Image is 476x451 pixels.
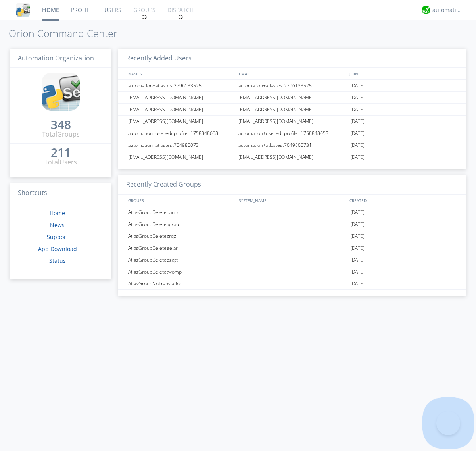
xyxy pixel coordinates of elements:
a: automation+atlastest2796133525automation+atlastest2796133525[DATE] [118,80,466,92]
a: AtlasGroupDeleteeeiar[DATE] [118,242,466,254]
div: automation+usereditprofile+1758848658 [126,127,236,139]
span: [DATE] [350,266,365,278]
a: 348 [51,121,71,130]
div: [EMAIL_ADDRESS][DOMAIN_NAME] [236,104,348,115]
a: Support [47,233,68,241]
div: [EMAIL_ADDRESS][DOMAIN_NAME] [236,151,348,163]
div: 348 [51,121,71,129]
a: 211 [51,148,71,158]
div: CREATED [347,195,459,206]
a: AtlasGroupNoTranslation[DATE] [118,278,466,290]
div: AtlasGroupDeleteeeiar [126,242,236,254]
div: AtlasGroupDeletezrqzl [126,230,236,242]
h3: Shortcuts [10,183,111,203]
span: [DATE] [350,139,365,151]
h3: Recently Added Users [118,49,466,68]
div: GROUPS [126,195,235,206]
div: [EMAIL_ADDRESS][DOMAIN_NAME] [236,92,348,103]
span: [DATE] [350,92,365,104]
a: automation+usereditprofile+1758848658automation+usereditprofile+1758848658[DATE] [118,127,466,139]
div: Total Users [44,158,77,167]
a: AtlasGroupDeleteezqtt[DATE] [118,254,466,266]
span: [DATE] [350,242,365,254]
span: [DATE] [350,151,365,163]
img: d2d01cd9b4174d08988066c6d424eccd [422,6,430,14]
a: Home [50,209,65,217]
span: [DATE] [350,116,365,127]
img: spin.svg [178,14,183,20]
div: JOINED [347,68,459,79]
div: AtlasGroupDeleteuanrz [126,206,236,218]
a: AtlasGroupDeletezrqzl[DATE] [118,230,466,242]
h3: Recently Created Groups [118,175,466,195]
div: Total Groups [42,130,80,139]
span: [DATE] [350,218,365,230]
span: [DATE] [350,254,365,266]
div: NAMES [126,68,235,79]
div: [EMAIL_ADDRESS][DOMAIN_NAME] [236,116,348,127]
a: App Download [38,245,77,252]
div: [EMAIL_ADDRESS][DOMAIN_NAME] [126,116,236,127]
div: SYSTEM_NAME [237,195,347,206]
img: cddb5a64eb264b2086981ab96f4c1ba7 [16,3,30,17]
span: [DATE] [350,278,365,290]
a: [EMAIL_ADDRESS][DOMAIN_NAME][EMAIL_ADDRESS][DOMAIN_NAME][DATE] [118,151,466,163]
span: [DATE] [350,206,365,218]
span: [DATE] [350,230,365,242]
div: [EMAIL_ADDRESS][DOMAIN_NAME] [126,92,236,103]
div: automation+usereditprofile+1758848658 [236,127,348,139]
div: [EMAIL_ADDRESS][DOMAIN_NAME] [126,151,236,163]
a: [EMAIL_ADDRESS][DOMAIN_NAME][EMAIL_ADDRESS][DOMAIN_NAME][DATE] [118,92,466,104]
div: automation+atlastest7049800731 [126,139,236,151]
div: AtlasGroupNoTranslation [126,278,236,289]
a: AtlasGroupDeleteagxau[DATE] [118,218,466,230]
a: [EMAIL_ADDRESS][DOMAIN_NAME][EMAIL_ADDRESS][DOMAIN_NAME][DATE] [118,104,466,116]
a: AtlasGroupDeletetwomp[DATE] [118,266,466,278]
span: [DATE] [350,104,365,116]
div: [EMAIL_ADDRESS][DOMAIN_NAME] [126,104,236,115]
div: AtlasGroupDeleteagxau [126,218,236,230]
div: automation+atlas [432,6,462,14]
a: Status [49,257,66,264]
div: automation+atlastest7049800731 [236,139,348,151]
a: AtlasGroupDeleteuanrz[DATE] [118,206,466,218]
div: AtlasGroupDeletetwomp [126,266,236,278]
div: AtlasGroupDeleteezqtt [126,254,236,266]
img: spin.svg [142,14,147,20]
iframe: Toggle Customer Support [436,411,460,435]
a: [EMAIL_ADDRESS][DOMAIN_NAME][EMAIL_ADDRESS][DOMAIN_NAME][DATE] [118,116,466,127]
div: 211 [51,148,71,156]
a: automation+atlastest7049800731automation+atlastest7049800731[DATE] [118,139,466,151]
div: EMAIL [237,68,347,79]
a: News [50,221,65,229]
span: [DATE] [350,80,365,92]
span: [DATE] [350,127,365,139]
span: Automation Organization [18,54,94,62]
img: cddb5a64eb264b2086981ab96f4c1ba7 [42,73,80,111]
div: automation+atlastest2796133525 [236,80,348,91]
div: automation+atlastest2796133525 [126,80,236,91]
